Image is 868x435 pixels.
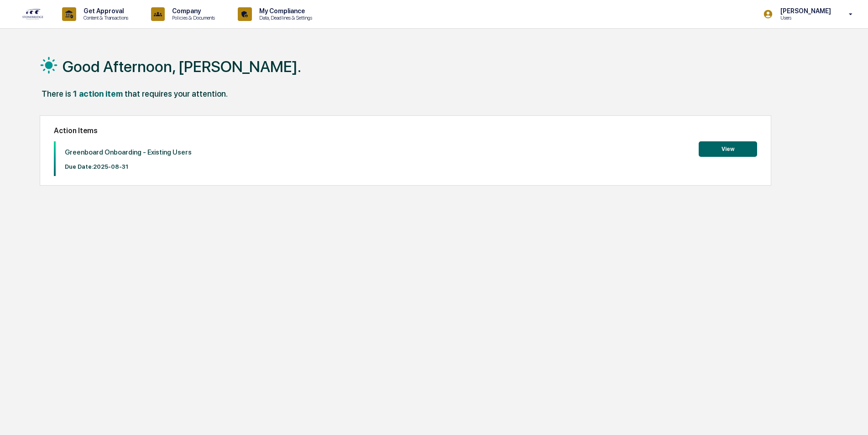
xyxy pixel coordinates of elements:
p: My Compliance [252,7,317,15]
div: that requires your attention. [125,89,228,98]
a: View [699,144,757,153]
p: Company [165,7,220,15]
p: Greenboard Onboarding - Existing Users [65,148,192,156]
p: Data, Deadlines & Settings [252,15,317,21]
h1: Good Afternoon, [PERSON_NAME]. [63,57,301,76]
p: Get Approval [76,7,133,15]
p: Content & Transactions [76,15,133,21]
img: logo [22,8,44,20]
div: There is [42,89,71,98]
p: Users [773,15,836,21]
p: [PERSON_NAME] [773,7,836,15]
p: Policies & Documents [165,15,220,21]
p: Due Date: 2025-08-31 [65,163,192,170]
div: 1 action item [73,89,123,98]
h2: Action Items [54,126,757,135]
button: View [699,141,757,157]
